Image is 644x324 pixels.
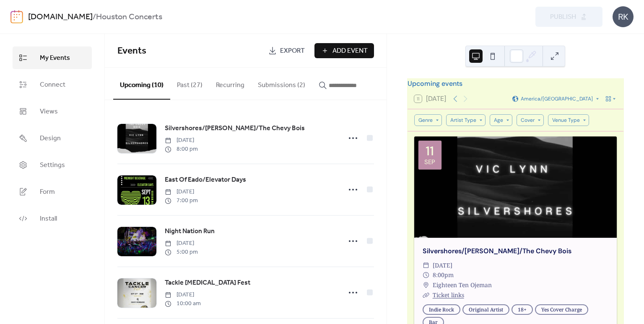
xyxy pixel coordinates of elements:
[165,226,215,237] a: Night Nation Run
[423,247,571,255] a: Silvershores/[PERSON_NAME]/The Chevy Bois
[332,46,368,56] span: Add Event
[13,180,92,203] a: Form
[165,136,198,145] span: [DATE]
[170,68,209,99] button: Past (27)
[40,160,65,170] span: Settings
[13,73,92,96] a: Connect
[165,196,198,205] span: 7:00 pm
[433,280,492,290] span: Eighteen Ten Ojeman
[165,299,201,308] span: 10:00 am
[423,270,429,280] div: ​
[262,43,311,58] a: Export
[251,68,312,99] button: Submissions (2)
[40,214,57,224] span: Install
[424,159,435,165] div: Sep
[13,127,92,149] a: Design
[423,260,429,270] div: ​
[40,53,70,63] span: My Events
[433,260,452,270] span: [DATE]
[40,187,55,197] span: Form
[433,291,464,299] a: Ticket links
[165,278,250,288] a: Tackle [MEDICAL_DATA] Fest
[165,291,201,299] span: [DATE]
[96,9,162,25] b: Houston Concerts
[165,248,198,257] span: 5:00 pm
[10,10,23,23] img: logo
[423,280,429,290] div: ​
[40,80,65,90] span: Connect
[165,239,198,248] span: [DATE]
[40,107,58,117] span: Views
[165,188,198,196] span: [DATE]
[165,175,246,185] a: East Of Eado/Elevator Days
[280,46,305,56] span: Export
[165,175,246,185] span: East Of Eado/Elevator Days
[426,145,434,157] div: 11
[13,46,92,69] a: My Events
[117,42,146,60] span: Events
[13,100,92,123] a: Views
[165,123,305,134] span: Silvershores/[PERSON_NAME]/The Chevy Bois
[408,79,623,89] div: Upcoming events
[521,96,593,101] span: America/[GEOGRAPHIC_DATA]
[613,6,634,27] div: RK
[113,68,170,100] button: Upcoming (10)
[209,68,251,99] button: Recurring
[165,123,305,134] a: Silvershores/[PERSON_NAME]/The Chevy Bois
[165,145,198,154] span: 8:00 pm
[40,134,61,144] span: Design
[93,9,96,25] b: /
[423,290,429,300] div: ​
[433,270,454,280] span: 8:00pm
[13,154,92,176] a: Settings
[13,207,92,230] a: Install
[28,9,93,25] a: [DOMAIN_NAME]
[314,43,374,58] button: Add Event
